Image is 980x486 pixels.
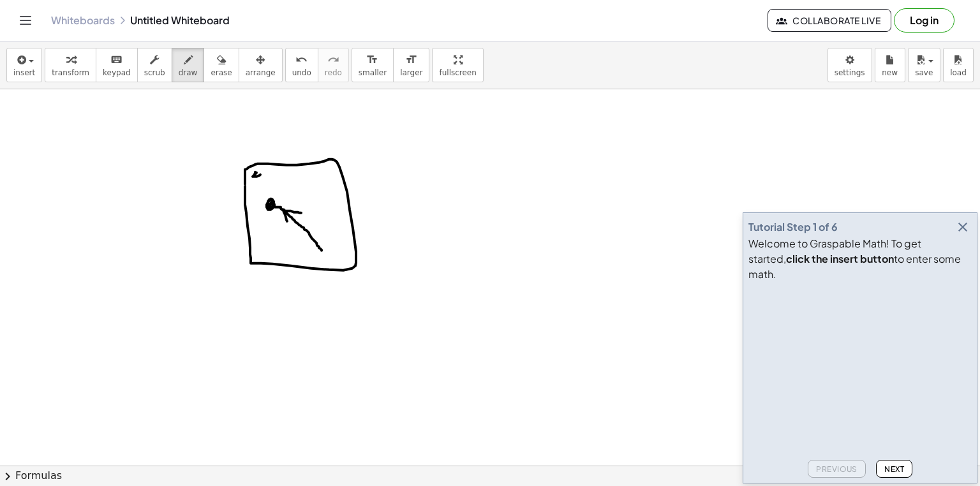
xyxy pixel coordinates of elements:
[393,48,429,82] button: format_sizelarger
[786,252,894,265] b: click the insert button
[6,48,42,82] button: insert
[439,68,476,77] span: fullscreen
[882,68,898,77] span: new
[400,68,422,77] span: larger
[875,48,905,82] button: new
[884,464,904,474] span: Next
[51,14,115,27] a: Whiteboards
[246,68,276,77] span: arrange
[15,10,36,31] button: Toggle navigation
[96,48,138,82] button: keyboardkeypad
[137,48,172,82] button: scrub
[110,52,122,68] i: keyboard
[204,48,239,82] button: erase
[45,48,96,82] button: transform
[318,48,349,82] button: redoredo
[894,8,954,33] button: Log in
[768,9,891,32] button: Collaborate Live
[103,68,131,77] span: keypad
[943,48,974,82] button: load
[295,52,308,68] i: undo
[778,15,880,26] span: Collaborate Live
[239,48,283,82] button: arrange
[327,52,339,68] i: redo
[285,48,318,82] button: undoundo
[52,68,89,77] span: transform
[359,68,387,77] span: smaller
[828,48,872,82] button: settings
[908,48,940,82] button: save
[835,68,865,77] span: settings
[915,68,933,77] span: save
[366,52,378,68] i: format_size
[292,68,311,77] span: undo
[405,52,417,68] i: format_size
[352,48,394,82] button: format_sizesmaller
[748,219,838,235] div: Tutorial Step 1 of 6
[876,460,912,478] button: Next
[211,68,232,77] span: erase
[172,48,205,82] button: draw
[179,68,198,77] span: draw
[144,68,165,77] span: scrub
[432,48,483,82] button: fullscreen
[748,236,972,282] div: Welcome to Graspable Math! To get started, to enter some math.
[325,68,342,77] span: redo
[950,68,967,77] span: load
[13,68,35,77] span: insert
